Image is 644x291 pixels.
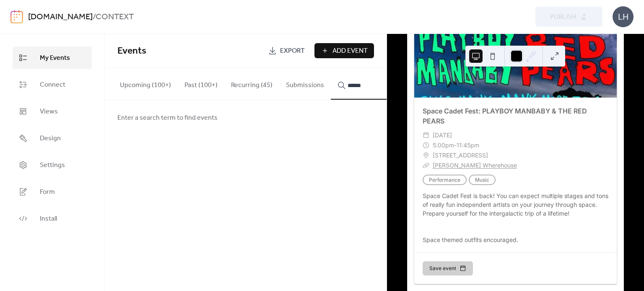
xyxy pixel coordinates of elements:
div: ​ [423,130,429,140]
div: Space Cadet Fest is back! You can expect multiple stages and tons of really fun independent artis... [414,191,617,244]
a: Space Cadet Fest: PLAYBOY MANBABY & THE RED PEARS [423,107,587,125]
span: Design [40,134,61,144]
span: 11:45pm [457,140,479,150]
span: Add Event [332,46,368,56]
span: Export [280,46,305,56]
span: [DATE] [433,130,452,140]
span: [STREET_ADDRESS] [433,150,488,160]
span: Install [40,214,57,224]
b: CONTEXT [96,9,134,25]
span: Views [40,107,58,117]
span: 5:00pm [433,140,454,150]
a: Form [13,180,92,203]
img: logo [10,10,23,23]
span: - [454,140,457,150]
div: ​ [423,150,429,160]
a: Export [262,43,311,58]
span: Settings [40,160,65,170]
button: Submissions [279,68,331,99]
span: Events [117,42,146,60]
button: Upcoming (100+) [113,68,178,99]
span: Enter a search term to find events [117,113,218,123]
button: Save event [423,261,473,276]
b: / [93,9,96,25]
a: Design [13,127,92,149]
a: Views [13,100,92,123]
a: My Events [13,46,92,69]
a: Install [13,207,92,230]
div: ​ [423,160,429,170]
a: Settings [13,154,92,176]
a: Connect [13,73,92,96]
a: [DOMAIN_NAME] [28,9,93,25]
div: LH [613,6,634,27]
span: Connect [40,80,65,90]
span: My Events [40,53,70,63]
span: Form [40,187,55,197]
div: ​ [423,140,429,150]
button: Add Event [314,43,374,58]
a: [PERSON_NAME] Wherehouse [433,162,517,169]
button: Recurring (45) [224,68,279,99]
button: Past (100+) [178,68,224,99]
